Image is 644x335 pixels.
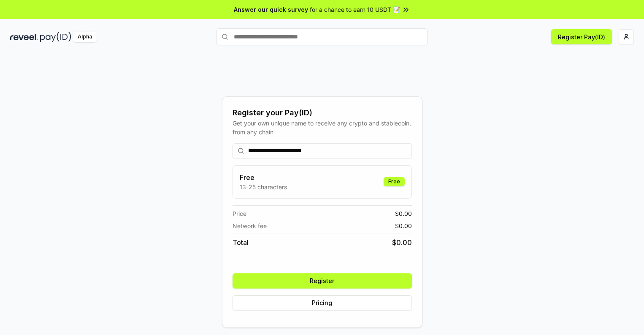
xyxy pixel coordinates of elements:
[233,119,412,136] div: Get your own unique name to receive any crypto and stablecoin, from any chain
[233,273,412,289] button: Register
[233,209,246,218] span: Price
[384,177,405,186] div: Free
[392,237,412,248] span: $ 0.00
[73,32,97,42] div: Alpha
[233,107,412,119] div: Register your Pay(ID)
[233,237,249,248] span: Total
[240,182,287,191] p: 13-25 characters
[40,32,71,42] img: pay_id
[10,32,38,42] img: reveel_dark
[551,29,612,44] button: Register Pay(ID)
[234,5,308,14] span: Answer our quick survey
[233,295,412,310] button: Pricing
[240,172,287,182] h3: Free
[233,221,267,230] span: Network fee
[395,221,412,230] span: $ 0.00
[395,209,412,218] span: $ 0.00
[310,5,400,14] span: for a chance to earn 10 USDT 📝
